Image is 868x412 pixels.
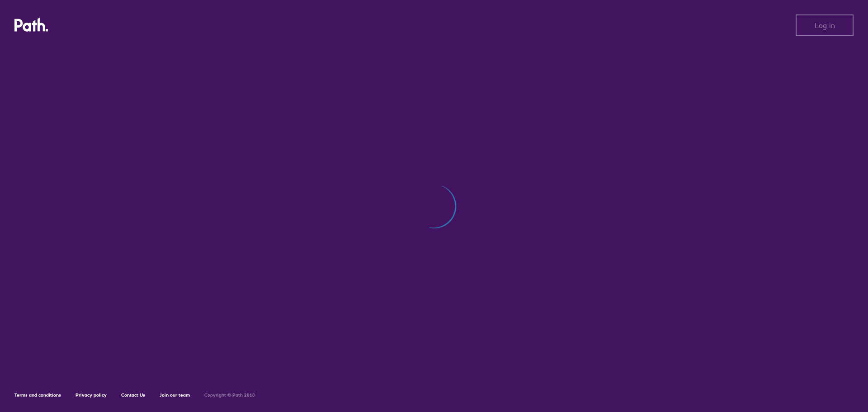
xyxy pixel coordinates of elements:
[796,14,854,36] button: Log in
[121,392,145,398] a: Contact Us
[75,392,107,398] a: Privacy policy
[815,21,835,29] span: Log in
[14,392,61,398] a: Terms and conditions
[204,393,255,398] h6: Copyright © Path 2018
[160,392,190,398] a: Join our team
